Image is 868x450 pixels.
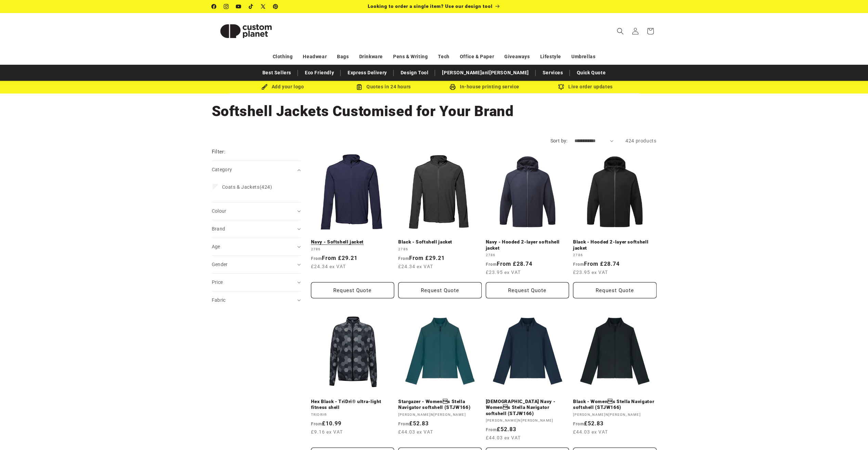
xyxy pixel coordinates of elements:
[222,184,272,190] span: (424)
[333,83,434,91] div: Quotes in 24 hours
[438,51,449,63] a: Tech
[212,102,657,121] h1: Softshell Jackets Customised for Your Brand
[460,51,494,63] a: Office & Paper
[209,13,283,49] a: Custom Planet
[212,208,226,214] span: Colour
[439,67,532,79] a: [PERSON_NAME]anl[PERSON_NAME]
[356,84,362,90] img: Order Updates Icon
[344,67,390,79] a: Express Delivery
[212,244,220,249] span: Age
[573,399,657,411] a: Black - Womens Stella Navigator softshell (STJW166)
[212,297,226,303] span: Fabric
[212,291,301,309] summary: Fabric (0 selected)
[625,138,656,143] span: 424 products
[212,274,301,291] summary: Price
[261,84,268,90] img: Brush Icon
[259,67,295,79] a: Best Sellers
[398,239,482,245] a: Black - Softshell jacket
[573,239,657,251] a: Black - Hooded 2-layer softshell jacket
[212,220,301,238] summary: Brand (0 selected)
[540,51,561,63] a: Lifestyle
[434,83,535,91] div: In-house printing service
[486,282,569,298] button: Request Quote
[486,239,569,251] a: Navy - Hooded 2-layer softshell jacket
[368,3,493,9] span: Looking to order a single item? Use our design tool
[311,282,394,298] button: Request Quote
[212,262,228,267] span: Gender
[212,279,223,285] span: Price
[754,376,868,450] iframe: Chat Widget
[212,256,301,273] summary: Gender (0 selected)
[573,282,657,298] button: Request Quote
[397,67,432,79] a: Design Tool
[550,138,568,143] label: Sort by:
[535,83,636,91] div: Live order updates
[303,51,327,63] a: Headwear
[301,67,337,79] a: Eco Friendly
[311,239,394,245] a: Navy - Softshell jacket
[337,51,349,63] a: Bags
[398,282,482,298] button: Request Quote
[504,51,530,63] a: Giveaways
[573,67,609,79] a: Quick Quote
[486,399,569,417] a: [DEMOGRAPHIC_DATA] Navy - Womens Stella Navigator softshell (STJW166)
[450,84,456,90] img: In-house printing
[311,399,394,411] a: Hex Black - TriDri® ultra-light fitness shell
[393,51,428,63] a: Pens & Writing
[212,202,301,220] summary: Colour (0 selected)
[212,161,301,178] summary: Category (0 selected)
[212,238,301,255] summary: Age (0 selected)
[212,226,225,232] span: Brand
[571,51,595,63] a: Umbrellas
[222,184,260,190] span: Coats & Jackets
[212,148,226,156] h2: Filter:
[212,167,232,172] span: Category
[558,84,564,90] img: Order updates
[232,83,333,91] div: Add your logo
[273,51,293,63] a: Clothing
[212,16,280,47] img: Custom Planet
[613,24,628,39] summary: Search
[539,67,567,79] a: Services
[398,399,482,411] a: Stargazer - Womens Stella Navigator softshell (STJW166)
[359,51,383,63] a: Drinkware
